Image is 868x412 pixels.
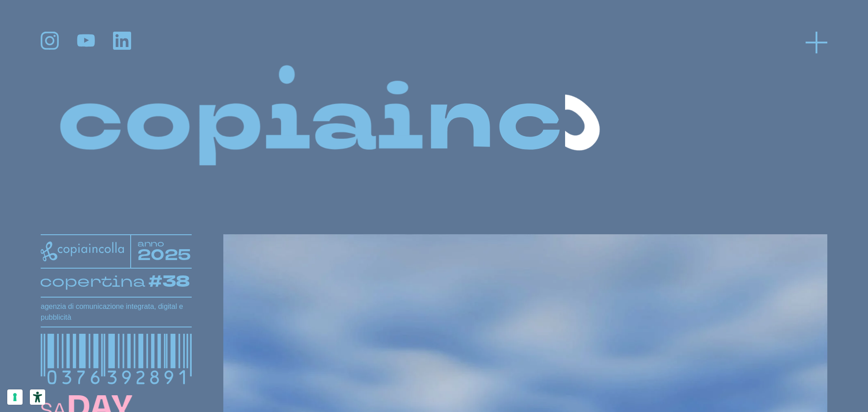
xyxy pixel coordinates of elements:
h1: agenzia di comunicazione integrata, digital e pubblicità [41,301,192,323]
tspan: 2025 [137,245,192,266]
tspan: anno [137,238,165,249]
tspan: copertina [40,271,145,292]
button: Strumenti di accessibilità [30,389,45,405]
button: Le tue preferenze relative al consenso per le tecnologie di tracciamento [7,389,23,405]
tspan: #38 [149,270,191,293]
